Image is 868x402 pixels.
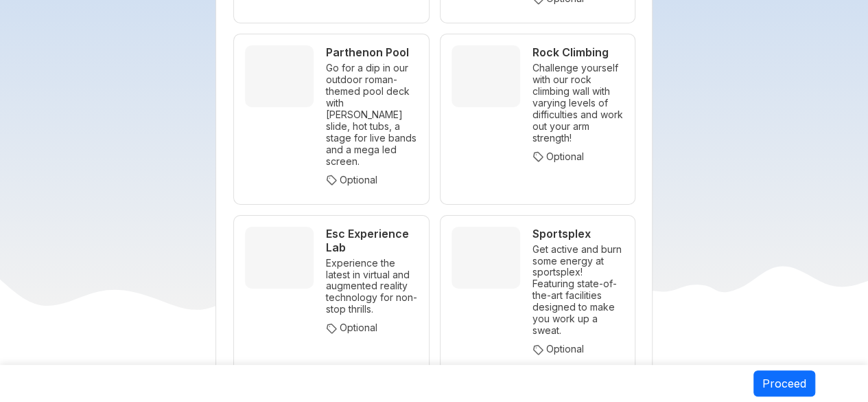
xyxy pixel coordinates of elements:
[326,322,418,334] p: Optional
[532,344,624,355] p: Optional
[326,63,418,167] p: Go for a dip in our outdoor roman-themed pool deck with [PERSON_NAME] slide, hot tubs, a stage fo...
[532,63,624,144] p: Challenge yourself with our rock climbing wall with varying levels of difficulties and work out y...
[532,45,624,59] h5: Rock Climbing
[451,227,520,289] img: Sportsplex
[753,370,815,397] button: Proceed
[532,151,624,163] p: Optional
[326,45,418,59] h5: Parthenon Pool
[451,45,520,107] img: Rock Climbing
[532,227,624,241] h5: Sportsplex
[326,175,418,186] p: Optional
[245,227,314,289] img: Esc Experience Lab
[326,258,418,316] p: Experience the latest in virtual and augmented reality technology for non-stop thrills.
[532,244,624,337] p: Get active and burn some energy at sportsplex! Featuring state-of-the-art facilities designed to ...
[326,227,418,254] h5: Esc Experience Lab
[245,45,314,107] img: Parthenon Pool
